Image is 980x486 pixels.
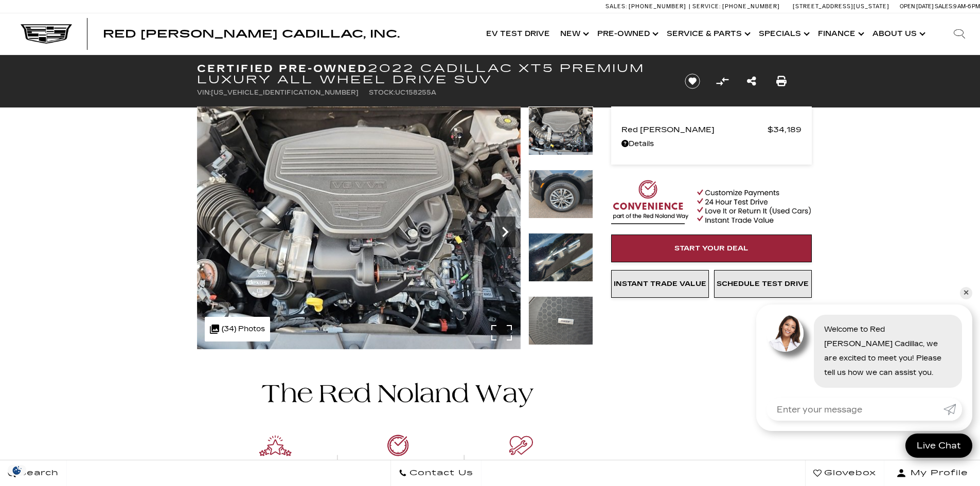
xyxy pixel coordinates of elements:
[5,465,29,476] section: Click to Open Cookie Consent Modal
[528,170,593,219] img: Certified Used 2022 Stellar Black Metallic Cadillac Premium Luxury image 25
[822,466,876,480] span: Glovebox
[592,13,662,55] a: Pre-Owned
[747,74,756,88] a: Share this Certified Pre-Owned 2022 Cadillac XT5 Premium Luxury All Wheel Drive SUV
[528,106,593,155] img: Certified Used 2022 Stellar Black Metallic Cadillac Premium Luxury image 24
[407,466,473,480] span: Contact Us
[103,28,400,40] span: Red [PERSON_NAME] Cadillac, Inc.
[495,217,515,247] div: Next
[754,13,813,55] a: Specials
[674,244,749,253] span: Start Your Deal
[528,296,593,345] img: Certified Used 2022 Stellar Black Metallic Cadillac Premium Luxury image 27
[905,434,972,458] a: Live Chat
[614,280,706,288] span: Instant Trade Value
[528,233,593,282] img: Certified Used 2022 Stellar Black Metallic Cadillac Premium Luxury image 26
[814,315,962,388] div: Welcome to Red [PERSON_NAME] Cadillac, we are excited to meet you! Please tell us how we can assi...
[689,4,782,9] a: Service: [PHONE_NUMBER]
[767,315,804,352] img: Agent profile photo
[211,89,359,96] span: [US_VEHICLE_IDENTIFICATION_NUMBER]
[867,13,929,55] a: About Us
[555,13,592,55] a: New
[202,217,223,247] div: Previous
[805,460,884,486] a: Glovebox
[197,63,668,85] h1: 2022 Cadillac XT5 Premium Luxury All Wheel Drive SUV
[717,280,809,288] span: Schedule Test Drive
[943,398,962,421] a: Submit
[715,74,730,89] button: Compare Vehicle
[629,3,686,10] span: [PHONE_NUMBER]
[776,74,787,88] a: Print this Certified Pre-Owned 2022 Cadillac XT5 Premium Luxury All Wheel Drive SUV
[681,73,704,89] button: Save vehicle
[768,122,801,137] span: $34,189
[205,317,270,341] div: (34) Photos
[5,465,29,476] img: Opt-Out Icon
[767,398,943,421] input: Enter your message
[935,3,953,10] span: Sales:
[912,440,966,452] span: Live Chat
[900,3,934,10] span: Open [DATE]
[21,24,72,44] img: Cadillac Dark Logo with Cadillac White Text
[611,235,812,262] a: Start Your Deal
[369,89,395,96] span: Stock:
[390,460,482,486] a: Contact Us
[395,89,436,96] span: UC158255A
[611,270,709,298] a: Instant Trade Value
[621,137,801,151] a: Details
[197,62,368,75] strong: Certified Pre-Owned
[884,460,980,486] button: Open user profile menu
[722,3,780,10] span: [PHONE_NUMBER]
[793,3,889,10] a: [STREET_ADDRESS][US_STATE]
[662,13,754,55] a: Service & Parts
[621,122,768,137] span: Red [PERSON_NAME]
[714,270,812,298] a: Schedule Test Drive
[906,466,968,480] span: My Profile
[953,3,980,10] span: 9 AM-6 PM
[197,106,521,349] img: Certified Used 2022 Stellar Black Metallic Cadillac Premium Luxury image 24
[103,29,400,39] a: Red [PERSON_NAME] Cadillac, Inc.
[605,4,689,9] a: Sales: [PHONE_NUMBER]
[197,89,211,96] span: VIN:
[605,3,627,10] span: Sales:
[692,3,721,10] span: Service:
[813,13,867,55] a: Finance
[481,13,555,55] a: EV Test Drive
[621,122,801,137] a: Red [PERSON_NAME] $34,189
[16,466,59,480] span: Search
